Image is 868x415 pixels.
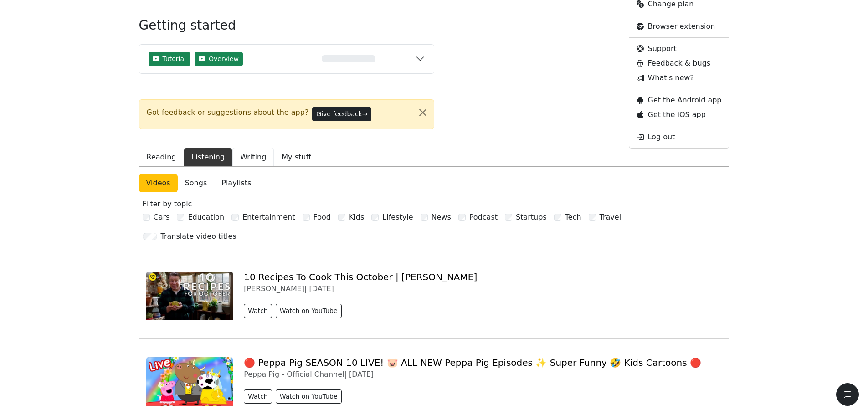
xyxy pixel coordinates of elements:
[244,370,722,379] div: Peppa Pig - Official Channel |
[139,45,434,73] button: TutorialOverview
[244,389,272,404] button: Watch
[309,284,334,293] span: [DATE]
[382,212,413,223] label: Lifestyle
[154,212,170,223] label: Cars
[276,390,345,399] a: Watch on YouTube
[232,148,274,167] button: Writing
[313,212,331,223] label: Food
[349,370,374,379] span: [DATE]
[146,357,233,406] img: hqdefault.jpg
[146,272,233,320] img: hqdefault.jpg
[274,148,318,167] button: My stuff
[629,56,729,71] a: Feedback & bugs
[600,212,621,223] label: Travel
[163,54,186,64] span: Tutorial
[161,231,236,242] div: Translate video titles
[147,107,309,118] span: Got feedback or suggestions about the app?
[214,174,258,192] a: Playlists
[195,52,243,66] button: Overview
[139,174,178,192] a: Videos
[629,130,729,144] a: Log out
[469,212,498,223] label: Podcast
[242,212,295,223] label: Entertainment
[139,148,184,167] button: Reading
[276,389,342,404] button: Watch on YouTube
[431,212,451,223] label: News
[516,212,547,223] label: Startups
[629,41,729,56] a: Support
[188,212,224,223] label: Education
[312,107,371,121] button: Give feedback→
[209,54,239,64] span: Overview
[629,93,729,108] a: Get the Android app
[629,71,729,85] a: What's new?
[629,108,729,122] a: Get the iOS app
[178,174,215,192] a: Songs
[244,272,477,282] a: 10 Recipes To Cook This October | [PERSON_NAME]
[244,284,722,293] div: [PERSON_NAME] |
[412,100,434,125] button: Close alert
[244,304,272,318] button: Watch
[139,18,434,41] h3: Getting started
[565,212,581,223] label: Tech
[276,304,342,318] button: Watch on YouTube
[629,19,729,34] a: Browser extension
[244,357,701,368] a: 🔴 Peppa Pig SEASON 10 LIVE! 🐷 ALL NEW Peppa Pig Episodes ✨ Super Funny 🤣 Kids Cartoons 🔴
[143,200,726,208] h6: Filter by topic
[149,52,190,66] button: Tutorial
[184,148,232,167] button: Listening
[276,304,345,313] a: Watch on YouTube
[349,212,364,223] label: Kids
